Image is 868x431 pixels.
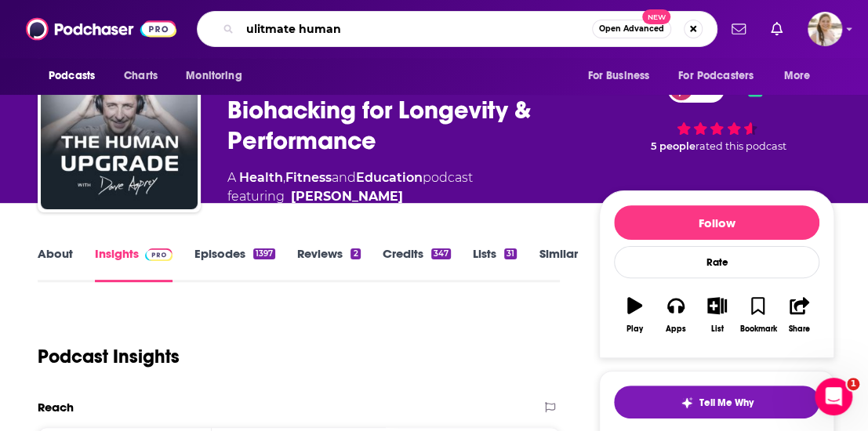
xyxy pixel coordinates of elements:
[49,65,95,87] span: Podcasts
[95,246,173,282] a: InsightsPodchaser Pro
[599,25,664,33] span: Open Advanced
[587,65,649,87] span: For Business
[847,378,859,390] span: 1
[197,11,717,47] div: Search podcasts, credits, & more...
[38,345,180,368] h1: Podcast Insights
[808,12,842,46] button: Show profile menu
[332,170,356,185] span: and
[666,324,686,334] div: Apps
[350,248,360,259] div: 2
[739,324,776,334] div: Bookmark
[356,170,423,185] a: Education
[650,140,695,152] span: 5 people
[38,400,74,415] h2: Reach
[145,248,173,261] img: Podchaser Pro
[291,187,403,206] a: Dave Asprey
[784,65,811,87] span: More
[779,287,819,343] button: Share
[789,324,810,334] div: Share
[668,61,776,91] button: open menu
[186,65,242,87] span: Monitoring
[253,248,275,259] div: 1397
[114,61,167,91] a: Charts
[678,65,754,87] span: For Podcasters
[431,248,451,259] div: 347
[614,246,819,278] div: Rate
[38,61,115,91] button: open menu
[614,287,655,343] button: Play
[239,170,283,185] a: Health
[808,12,842,46] img: User Profile
[473,246,517,282] a: Lists31
[592,20,671,38] button: Open AdvancedNew
[710,324,723,334] div: List
[504,248,517,259] div: 31
[815,378,852,415] iframe: Intercom live chat
[285,170,332,185] a: Fitness
[175,61,262,91] button: open menu
[599,49,834,178] div: 77 5 peoplerated this podcast
[383,246,451,282] a: Credits347
[614,386,819,418] button: tell me why sparkleTell Me Why
[297,246,360,282] a: Reviews2
[576,61,669,91] button: open menu
[656,287,696,343] button: Apps
[227,168,473,206] div: A podcast
[773,61,830,91] button: open menu
[642,9,670,24] span: New
[240,16,592,42] input: Search podcasts, credits, & more...
[614,205,819,240] button: Follow
[695,140,786,152] span: rated this podcast
[725,16,752,42] a: Show notifications dropdown
[227,187,473,206] span: featuring
[194,246,275,282] a: Episodes1397
[626,324,643,334] div: Play
[681,397,693,409] img: tell me why sparkle
[808,12,842,46] span: Logged in as acquavie
[738,287,779,343] button: Bookmark
[283,170,285,185] span: ,
[764,16,789,42] a: Show notifications dropdown
[699,397,754,409] span: Tell Me Why
[539,246,577,282] a: Similar
[124,65,158,87] span: Charts
[41,53,198,209] img: The Human Upgrade: Biohacking for Longevity & Performance
[38,246,73,282] a: About
[26,14,176,44] img: Podchaser - Follow, Share and Rate Podcasts
[696,287,737,343] button: List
